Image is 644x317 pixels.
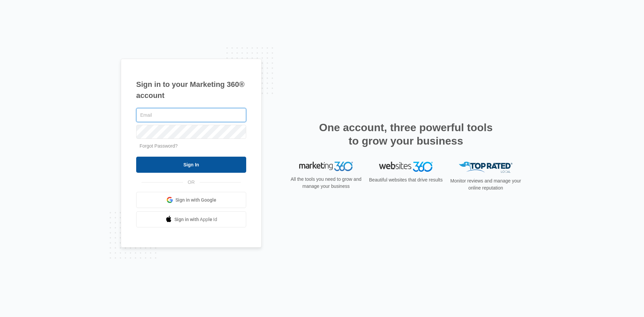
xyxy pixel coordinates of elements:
a: Forgot Password? [140,143,178,149]
input: Sign In [136,157,246,173]
p: Beautiful websites that drive results [368,176,443,183]
img: Websites 360 [379,162,433,171]
a: Sign in with Apple Id [136,211,246,227]
img: Marketing 360 [299,162,353,171]
a: Sign in with Google [136,192,246,208]
p: Monitor reviews and manage your online reputation [448,177,523,192]
img: Top Rated Local [459,162,513,173]
h1: Sign in to your Marketing 360® account [136,79,246,101]
p: All the tools you need to grow and manage your business [288,176,364,190]
span: Sign in with Apple Id [174,216,217,223]
span: OR [183,179,200,186]
span: Sign in with Google [175,197,216,204]
input: Email [136,108,246,122]
h2: One account, three powerful tools to grow your business [317,121,495,148]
